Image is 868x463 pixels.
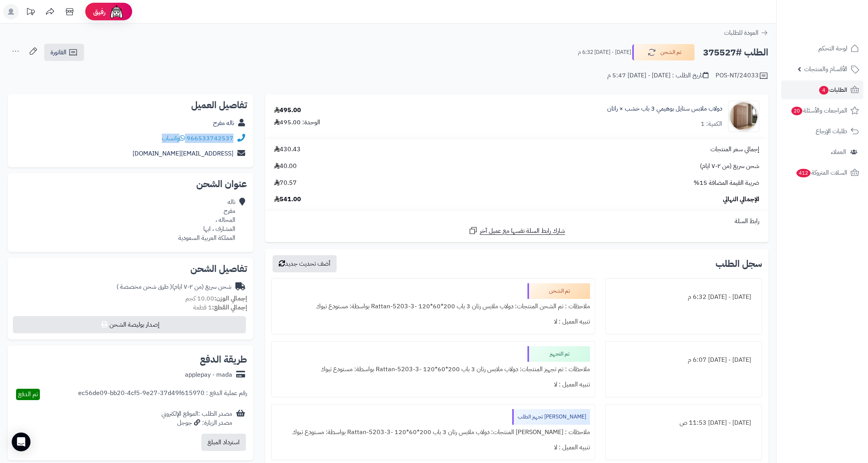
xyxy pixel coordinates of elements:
span: 430.43 [274,145,301,154]
span: شحن سريع (من ٢-٧ ايام) [700,162,759,171]
h3: سجل الطلب [716,259,762,268]
div: مصدر الطلب :الموقع الإلكتروني [161,409,232,427]
div: applepay - mada [185,370,232,379]
a: طلبات الإرجاع [781,122,863,141]
strong: إجمالي الوزن: [214,294,247,303]
span: 20 [791,107,803,116]
div: ملاحظات : [PERSON_NAME] المنتجات: دولاب ملابس رتان 3 باب 200*60*120 -Rattan-5203-3 بواسطة: مستودع... [276,425,590,440]
a: الطلبات4 [781,80,863,99]
img: logo-2.png [815,6,861,22]
span: ( طرق شحن مخصصة ) [117,282,172,291]
span: الفاتورة [50,48,66,57]
h2: تفاصيل الشحن [14,264,247,274]
div: تنبيه العميل : لا [276,314,590,329]
a: شارك رابط السلة نفسها مع عميل آخر [468,226,565,236]
span: المراجعات والأسئلة [791,105,847,116]
a: العملاء [781,143,863,161]
span: ضريبة القيمة المضافة 15% [694,179,759,188]
a: المراجعات والأسئلة20 [781,101,863,120]
div: 495.00 [274,106,301,115]
div: [PERSON_NAME] تجهيز الطلب [512,409,590,425]
a: دولاب ملابس ستايل بوهيمي 3 باب خشب × راتان [607,104,722,113]
img: 1749976485-1-90x90.jpg [728,101,759,132]
span: الإجمالي النهائي [723,195,759,204]
div: شحن سريع (من ٢-٧ ايام) [117,282,231,291]
button: استرداد المبلغ [201,434,246,451]
a: تحديثات المنصة [21,4,40,21]
a: ناله مفرح [213,118,234,128]
h2: الطلب #375527 [703,45,768,61]
button: إصدار بوليصة الشحن [13,316,246,333]
button: أضف تحديث جديد [273,255,337,272]
div: مصدر الزيارة: جوجل [161,418,232,427]
div: ملاحظات : تم الشحن المنتجات: دولاب ملابس رتان 3 باب 200*60*120 -Rattan-5203-3 بواسطة: مستودع تبوك [276,299,590,314]
span: إجمالي سعر المنتجات [710,145,759,154]
span: السلات المتروكة [796,167,847,178]
strong: إجمالي القطع: [212,303,247,312]
h2: عنوان الشحن [14,179,247,189]
a: السلات المتروكة412 [781,163,863,182]
div: الوحدة: 495.00 [274,118,320,127]
a: الفاتورة [44,44,84,61]
button: تم الشحن [632,44,695,61]
h2: طريقة الدفع [200,355,247,364]
span: تم الدفع [18,390,38,399]
div: ملاحظات : تم تجهيز المنتجات: دولاب ملابس رتان 3 باب 200*60*120 -Rattan-5203-3 بواسطة: مستودع تبوك [276,362,590,377]
div: [DATE] - [DATE] 6:32 م [610,290,757,305]
div: الكمية: 1 [701,120,722,129]
span: 412 [796,169,811,178]
a: [EMAIL_ADDRESS][DOMAIN_NAME] [133,149,233,158]
span: شارك رابط السلة نفسها مع عميل آخر [480,227,565,236]
span: 70.57 [274,179,297,188]
span: الأقسام والمنتجات [804,64,847,75]
div: تنبيه العميل : لا [276,440,590,455]
span: 541.00 [274,195,301,204]
a: العودة للطلبات [724,28,768,38]
div: رابط السلة [268,217,765,226]
span: العودة للطلبات [724,28,759,38]
small: 1 قطعة [193,303,247,312]
span: 40.00 [274,162,297,171]
span: رفيق [93,7,106,16]
h2: تفاصيل العميل [14,100,247,110]
div: [DATE] - [DATE] 6:07 م [610,352,757,368]
div: ناله مفرح المحاله ، المشارف ، ابها المملكة العربية السعودية [178,198,235,242]
small: 10.00 كجم [185,294,247,303]
small: [DATE] - [DATE] 6:32 م [578,48,631,56]
span: الطلبات [818,84,847,95]
span: لوحة التحكم [818,43,847,54]
span: طلبات الإرجاع [816,126,847,137]
a: 966533742537 [187,134,233,143]
div: [DATE] - [DATE] 11:53 ص [610,415,757,431]
div: Open Intercom Messenger [12,433,30,451]
div: تم الشحن [527,283,590,299]
div: تاريخ الطلب : [DATE] - [DATE] 5:47 م [607,71,708,80]
div: POS-NT/24033 [716,71,768,80]
a: واتساب [162,134,185,143]
div: رقم عملية الدفع : ec56de09-bb20-4cf5-9e27-37d49f615970 [78,389,247,400]
img: ai-face.png [109,4,124,20]
span: العملاء [831,147,846,157]
div: تم التجهيز [527,346,590,362]
div: تنبيه العميل : لا [276,377,590,392]
a: لوحة التحكم [781,39,863,58]
span: 4 [819,86,829,95]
